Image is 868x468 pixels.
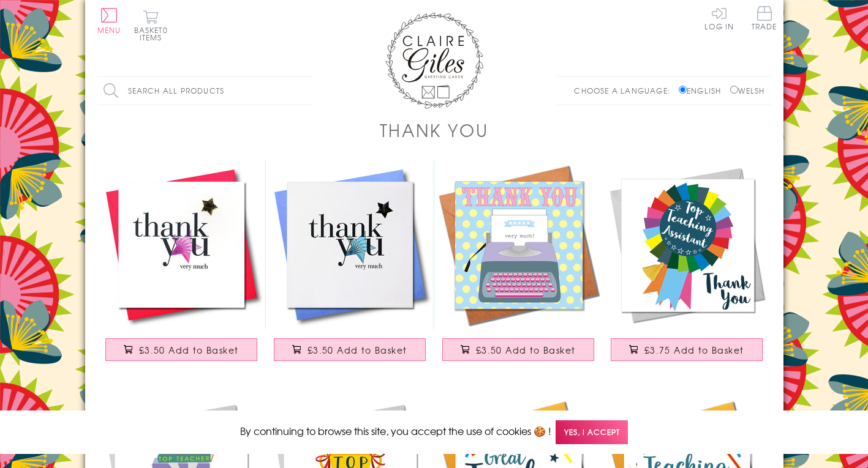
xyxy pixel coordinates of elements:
[752,6,777,30] span: Trade
[611,338,763,361] button: £3.75 Add to Basket
[308,344,407,356] span: £3.50 Add to Basket
[679,85,727,96] label: English
[476,344,576,356] span: £3.50 Add to Basket
[134,10,168,41] button: Basket0 items
[274,338,426,361] button: £3.50 Add to Basket
[105,338,257,361] button: £3.50 Add to Basket
[603,161,771,329] img: Thank You Teaching Assistant Card, Rosette, Embellished with a colourful tassel
[300,77,312,105] input: Search
[556,420,628,444] span: Yes, I accept
[434,161,603,373] a: Thank You Card, Typewriter, Thank You Very Much! £3.50 Add to Basket
[574,85,676,96] p: Choose a language:
[603,161,771,373] a: Thank You Teaching Assistant Card, Rosette, Embellished with a colourful tassel £3.75 Add to Basket
[704,6,734,30] a: Log In
[97,24,121,35] span: Menu
[730,85,765,96] label: Welsh
[97,8,121,34] button: Menu
[139,344,239,356] span: £3.50 Add to Basket
[380,117,489,143] h1: Thank You
[752,6,777,32] a: Trade
[679,86,687,94] input: English
[97,161,266,329] img: Thank You Card, Pink Star, Thank You Very Much, Embellished with a padded star
[97,77,312,105] input: Search all products
[97,161,266,373] a: Thank You Card, Pink Star, Thank You Very Much, Embellished with a padded star £3.50 Add to Basket
[730,86,738,94] input: Welsh
[434,161,603,329] img: Thank You Card, Typewriter, Thank You Very Much!
[266,161,434,373] a: Thank You Card, Blue Star, Thank You Very Much, Embellished with a padded star £3.50 Add to Basket
[644,344,744,356] span: £3.75 Add to Basket
[442,338,594,361] button: £3.50 Add to Basket
[140,24,168,43] span: 0 items
[266,161,434,329] img: Thank You Card, Blue Star, Thank You Very Much, Embellished with a padded star
[385,12,483,109] img: Claire Giles Greetings Cards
